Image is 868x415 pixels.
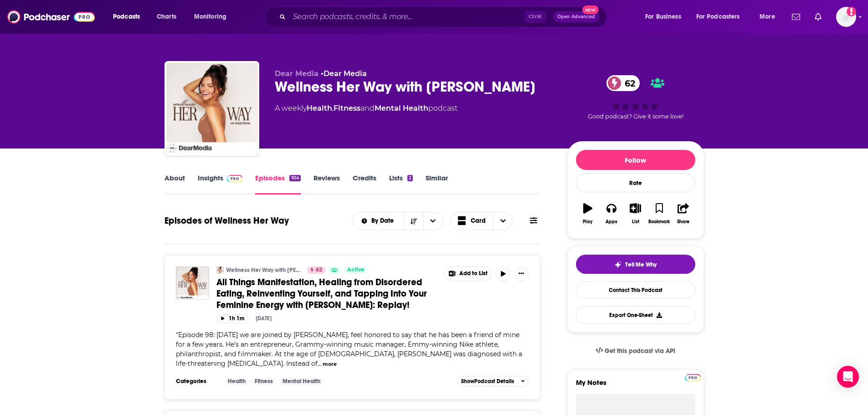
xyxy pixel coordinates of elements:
span: New [582,5,599,14]
img: tell me why sparkle [614,261,621,268]
div: Rate [576,174,695,192]
div: Share [677,219,689,225]
a: Active [344,266,368,274]
button: Open AdvancedNew [553,11,599,22]
img: Podchaser Pro [685,374,701,381]
a: Show notifications dropdown [788,9,804,25]
span: 62 [316,266,322,275]
a: Health [307,104,332,113]
button: Apps [600,197,623,230]
button: Show More Button [514,266,529,281]
span: Dear Media [275,69,318,78]
a: Contact This Podcast [576,281,695,299]
a: 62 [307,266,326,274]
span: , [332,104,334,113]
a: Charts [151,10,182,24]
a: Fitness [251,378,277,385]
div: Apps [606,219,617,225]
div: 2 [407,175,413,181]
a: Get this podcast via API [588,340,683,362]
img: All Things Manifestation, Healing from Disordered Eating, Reinventing Yourself, and Tapping Into ... [176,266,209,300]
h2: Choose List sort [352,212,443,230]
a: Similar [426,174,448,195]
button: open menu [639,10,693,24]
h3: Categories [176,378,217,385]
button: more [323,360,337,368]
a: Dear Media [324,69,367,78]
a: Pro website [685,373,701,381]
a: Mental Health [375,104,428,113]
span: Tell Me Why [625,261,657,268]
a: Show notifications dropdown [811,9,825,25]
button: tell me why sparkleTell Me Why [576,255,695,274]
span: Add to List [459,270,488,277]
img: Wellness Her Way with Gracie Norton [216,266,224,274]
button: open menu [753,10,786,24]
button: Share [671,197,695,230]
span: Logged in as Ashley_Beenen [836,7,856,27]
a: Health [224,378,249,385]
span: More [760,10,775,23]
label: My Notes [576,378,695,394]
span: Show Podcast Details [461,378,514,384]
div: 104 [289,175,300,181]
img: Podchaser - Follow, Share and Rate Podcasts [7,8,95,26]
div: Bookmark [648,219,670,225]
a: Episodes104 [255,174,300,195]
img: User Profile [836,7,856,27]
span: Good podcast? Give it some love! [588,113,683,120]
span: Open Advanced [557,15,595,19]
button: open menu [188,10,238,24]
a: About [164,174,185,195]
span: Get this podcast via API [605,347,675,355]
span: For Business [645,10,681,23]
button: Export One-Sheet [576,306,695,324]
button: ShowPodcast Details [457,376,529,387]
a: Lists2 [389,174,413,195]
button: Follow [576,150,695,170]
button: Show More Button [445,267,492,281]
span: • [321,69,367,78]
button: Bookmark [647,197,671,230]
div: A weekly podcast [275,103,457,114]
a: Credits [353,174,376,195]
span: Ctrl K [524,11,546,23]
span: and [360,104,375,113]
span: For Podcasters [696,10,740,23]
input: Search podcasts, credits, & more... [289,10,524,24]
div: [DATE] [256,315,272,322]
button: Choose View [450,212,513,230]
span: Podcasts [113,10,140,23]
a: Fitness [334,104,360,113]
span: ... [318,359,322,368]
a: Reviews [313,174,340,195]
a: All Things Manifestation, Healing from Disordered Eating, Reinventing Yourself, and Tapping Into ... [216,277,438,311]
button: Show profile menu [836,7,856,27]
button: Sort Direction [404,212,423,230]
span: Charts [157,10,176,23]
button: List [623,197,647,230]
span: 62 [616,75,640,91]
span: By Date [371,218,397,224]
button: open menu [690,10,753,24]
span: Episode 98: [DATE] we are joined by [PERSON_NAME], feel honored to say that he has been a friend ... [176,331,522,368]
div: Play [583,219,592,225]
span: All Things Manifestation, Healing from Disordered Eating, Reinventing Yourself, and Tapping Into ... [216,277,427,311]
span: Card [471,218,486,224]
button: 1h 1m [216,314,248,323]
a: InsightsPodchaser Pro [198,174,243,195]
span: " [176,331,522,368]
div: Search podcasts, credits, & more... [273,6,616,27]
h1: Episodes of Wellness Her Way [164,215,289,226]
span: Active [347,266,365,275]
button: open menu [353,218,404,224]
img: Wellness Her Way with Gracie Norton [166,63,257,154]
a: 62 [606,75,640,91]
svg: Add a profile image [847,7,856,16]
a: Wellness Her Way with [PERSON_NAME] [226,266,301,274]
